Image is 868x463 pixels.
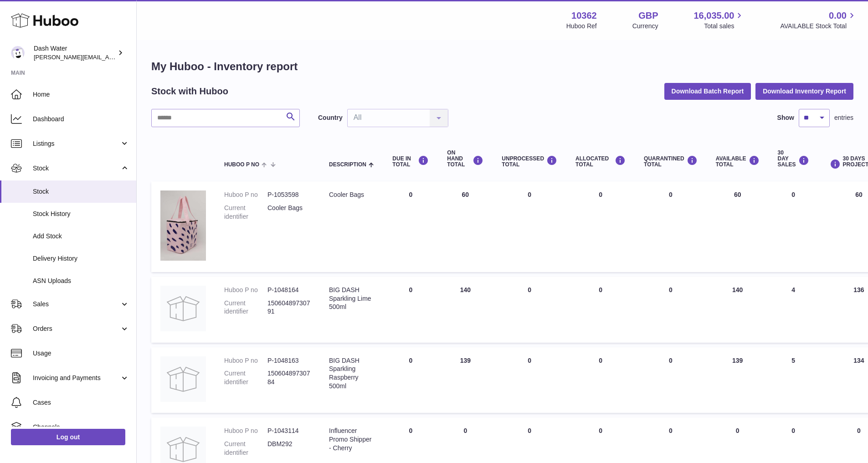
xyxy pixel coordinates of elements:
div: 30 DAY SALES [778,150,809,168]
dt: Huboo P no [224,427,267,435]
span: entries [834,113,853,122]
td: 0 [493,277,566,343]
td: 0 [769,181,818,272]
dd: P-1048163 [267,356,311,365]
dd: DBM292 [267,440,311,457]
span: 16,035.00 [693,10,734,22]
dd: 15060489730791 [267,299,311,316]
td: 60 [707,181,769,272]
dd: P-1043114 [267,427,311,435]
span: ASN Uploads [33,277,129,285]
span: Sales [33,300,120,309]
span: AVAILABLE Stock Total [780,22,857,31]
span: Huboo P no [224,162,259,168]
dd: P-1048164 [267,286,311,294]
img: product image [160,190,206,261]
label: Country [318,113,343,122]
td: 0 [493,181,566,272]
div: Influencer Promo Shipper - Cherry [329,427,374,453]
div: Dash Water [34,44,116,62]
td: 60 [438,181,493,272]
span: [PERSON_NAME][EMAIL_ADDRESS][DOMAIN_NAME] [34,53,183,61]
strong: 10362 [571,10,597,22]
td: 0 [383,181,438,272]
span: Invoicing and Payments [33,374,120,382]
td: 0 [493,347,566,413]
span: Home [33,90,129,99]
td: 0 [383,277,438,343]
a: 0.00 AVAILABLE Stock Total [780,10,857,31]
dt: Huboo P no [224,356,267,365]
div: BIG DASH Sparkling Lime 500ml [329,286,374,312]
a: Log out [11,429,125,445]
h2: Stock with Huboo [151,85,228,98]
div: Huboo Ref [566,22,597,31]
span: Description [329,162,366,168]
div: ON HAND Total [447,150,483,168]
dd: P-1053598 [267,190,311,199]
dt: Current identifier [224,204,267,221]
div: DUE IN TOTAL [392,155,429,168]
strong: GBP [638,10,658,22]
div: UNPROCESSED Total [502,155,557,168]
span: Total sales [704,22,745,31]
button: Download Inventory Report [755,83,853,99]
dt: Current identifier [224,440,267,457]
span: Listings [33,139,120,148]
span: Dashboard [33,115,129,123]
td: 0 [566,277,635,343]
span: 0 [669,357,673,364]
td: 5 [769,347,818,413]
dd: Cooler Bags [267,204,311,221]
a: 16,035.00 Total sales [693,10,745,31]
td: 0 [383,347,438,413]
span: Add Stock [33,232,129,241]
dd: 15060489730784 [267,369,311,386]
td: 139 [438,347,493,413]
img: product image [160,356,206,402]
div: AVAILABLE Total [716,155,760,168]
div: ALLOCATED Total [575,155,626,168]
span: Stock History [33,210,129,218]
span: Usage [33,349,129,358]
span: Delivery History [33,254,129,263]
span: 0 [669,191,673,198]
td: 0 [566,347,635,413]
span: Channels [33,423,129,432]
dt: Huboo P no [224,190,267,199]
button: Download Batch Report [664,83,751,99]
div: Currency [632,22,658,31]
td: 140 [707,277,769,343]
td: 140 [438,277,493,343]
div: QUARANTINED Total [644,155,698,168]
dt: Current identifier [224,299,267,316]
h1: My Huboo - Inventory report [151,59,853,74]
dt: Current identifier [224,369,267,386]
span: 0.00 [829,10,847,22]
td: 0 [566,181,635,272]
div: BIG DASH Sparkling Raspberry 500ml [329,356,374,391]
span: Orders [33,324,120,333]
img: product image [160,286,206,331]
span: 0 [669,427,673,434]
span: Stock [33,164,120,173]
td: 139 [707,347,769,413]
img: james@dash-water.com [11,46,25,60]
span: Cases [33,398,129,407]
label: Show [777,113,794,122]
span: 0 [669,286,673,293]
td: 4 [769,277,818,343]
dt: Huboo P no [224,286,267,294]
div: Cooler Bags [329,190,374,199]
span: Stock [33,187,129,196]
